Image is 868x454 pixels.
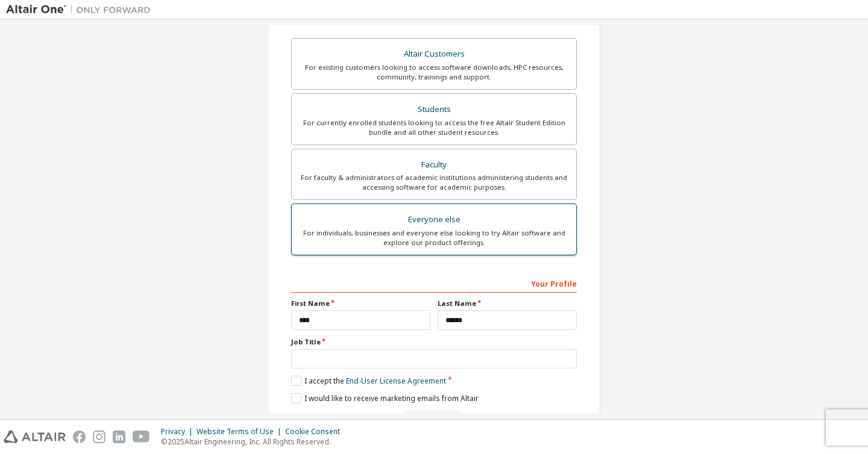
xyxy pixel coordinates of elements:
img: facebook.svg [73,431,86,443]
div: Privacy [161,427,197,437]
p: © 2025 Altair Engineering, Inc. All Rights Reserved. [161,437,347,447]
img: altair_logo.svg [4,431,66,443]
a: End-User License Agreement [346,376,446,386]
div: Everyone else [299,211,569,228]
img: youtube.svg [133,431,150,443]
label: Job Title [291,337,577,347]
div: Faculty [299,157,569,173]
div: For faculty & administrators of academic institutions administering students and accessing softwa... [299,173,569,192]
label: First Name [291,299,430,308]
img: instagram.svg [93,431,105,443]
div: Your Profile [291,273,577,293]
label: I would like to receive marketing emails from Altair [291,393,479,403]
label: Last Name [438,299,577,308]
label: I accept the [291,376,446,386]
div: For individuals, businesses and everyone else looking to try Altair software and explore our prod... [299,228,569,247]
img: Altair One [6,4,157,16]
div: Website Terms of Use [197,427,285,437]
div: Read and acccept EULA to continue [291,411,577,429]
div: Altair Customers [299,46,569,63]
div: Students [299,101,569,118]
div: For currently enrolled students looking to access the free Altair Student Edition bundle and all ... [299,118,569,137]
div: For existing customers looking to access software downloads, HPC resources, community, trainings ... [299,63,569,82]
div: Cookie Consent [285,427,347,437]
img: linkedin.svg [113,431,125,443]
